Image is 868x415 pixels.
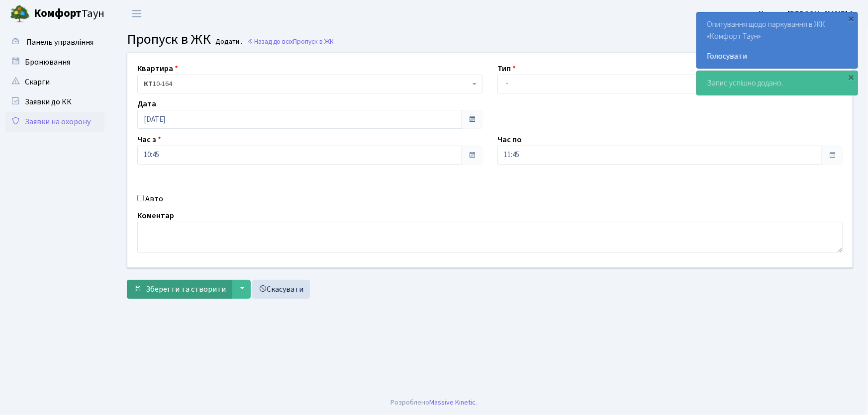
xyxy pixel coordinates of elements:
[697,12,858,68] div: Опитування щодо паркування в ЖК «Комфорт Таун»
[497,134,522,146] label: Час по
[137,134,161,146] label: Час з
[137,210,174,222] label: Коментар
[252,280,310,299] a: Скасувати
[137,75,482,93] span: <b>КТ</b>&nbsp;&nbsp;&nbsp;&nbsp;10-164
[247,37,334,46] a: Назад до всіхПропуск в ЖК
[124,5,149,22] button: Переключити навігацію
[26,37,94,48] span: Панель управління
[214,38,243,46] small: Додати .
[5,92,104,112] a: Заявки до КК
[5,72,104,92] a: Скарги
[430,397,476,408] a: Massive Kinetic
[144,79,153,89] b: КТ
[127,29,211,49] span: Пропуск в ЖК
[10,4,30,24] img: logo.png
[137,98,156,110] label: Дата
[847,72,857,82] div: ×
[759,8,856,20] a: Цитрус [PERSON_NAME] А.
[497,63,516,75] label: Тип
[146,284,226,295] span: Зберегти та створити
[34,5,82,21] b: Комфорт
[127,280,232,299] button: Зберегти та створити
[293,37,334,46] span: Пропуск в ЖК
[707,50,848,62] a: Голосувати
[697,71,858,95] div: Запис успішно додано.
[759,8,856,19] b: Цитрус [PERSON_NAME] А.
[5,112,104,132] a: Заявки на охорону
[5,52,104,72] a: Бронювання
[34,5,104,22] span: Таун
[5,32,104,52] a: Панель управління
[847,13,857,23] div: ×
[145,193,163,205] label: Авто
[137,63,178,75] label: Квартира
[144,79,470,89] span: <b>КТ</b>&nbsp;&nbsp;&nbsp;&nbsp;10-164
[391,397,478,408] div: Розроблено .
